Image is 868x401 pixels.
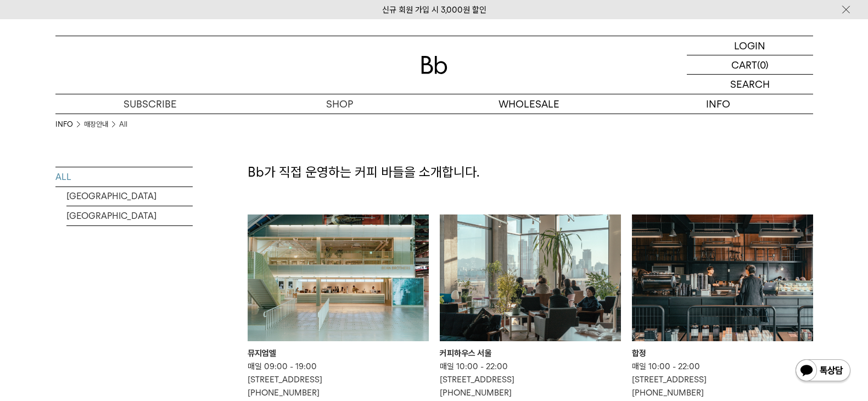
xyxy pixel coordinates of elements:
p: Bb가 직접 운영하는 커피 바들을 소개합니다. [248,163,813,182]
img: 로고 [421,56,447,74]
a: 매장안내 [84,119,108,130]
a: CART (0) [687,55,813,75]
img: 커피하우스 서울 [440,214,621,341]
div: 커피하우스 서울 [440,347,621,360]
a: SUBSCRIBE [55,94,245,114]
img: 뮤지엄엘 [248,214,429,341]
p: CART [731,55,757,74]
a: 커피하우스 서울 커피하우스 서울 매일 10:00 - 22:00[STREET_ADDRESS][PHONE_NUMBER] [440,214,621,399]
a: 합정 합정 매일 10:00 - 22:00[STREET_ADDRESS][PHONE_NUMBER] [632,214,813,399]
img: 합정 [632,214,813,341]
p: 매일 10:00 - 22:00 [STREET_ADDRESS] [PHONE_NUMBER] [632,360,813,399]
div: 합정 [632,347,813,360]
a: [GEOGRAPHIC_DATA] [66,187,193,206]
a: 뮤지엄엘 뮤지엄엘 매일 09:00 - 19:00[STREET_ADDRESS][PHONE_NUMBER] [248,214,429,399]
li: INFO [55,119,84,130]
p: 매일 09:00 - 19:00 [STREET_ADDRESS] [PHONE_NUMBER] [248,360,429,399]
p: LOGIN [734,36,765,55]
div: 뮤지엄엘 [248,347,429,360]
a: 신규 회원 가입 시 3,000원 할인 [382,5,486,15]
a: LOGIN [687,36,813,55]
img: 카카오톡 채널 1:1 채팅 버튼 [794,358,852,385]
a: All [119,119,127,130]
p: INFO [624,94,813,114]
a: ALL [55,167,193,187]
p: WHOLESALE [434,94,624,114]
p: (0) [757,55,769,74]
a: SHOP [245,94,434,114]
p: 매일 10:00 - 22:00 [STREET_ADDRESS] [PHONE_NUMBER] [440,360,621,399]
a: [GEOGRAPHIC_DATA] [66,206,193,225]
p: SEARCH [730,75,770,94]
